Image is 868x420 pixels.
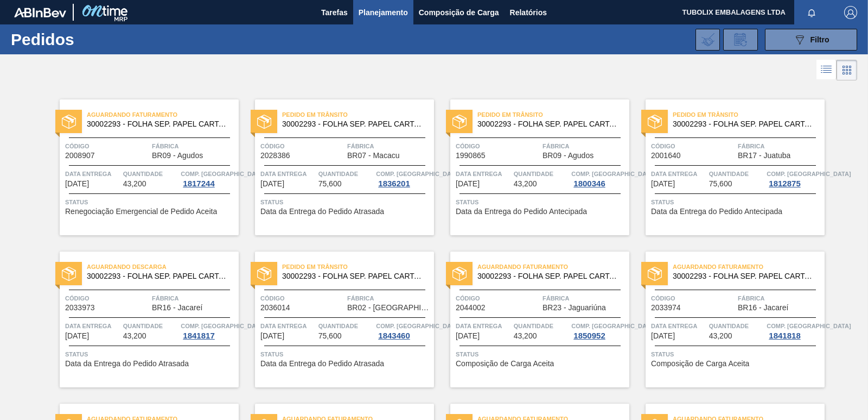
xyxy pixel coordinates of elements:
[738,304,788,312] span: BR16 - Jacareí
[651,332,675,340] span: 08/10/2025
[65,304,95,312] span: 2033973
[542,293,627,304] span: Fábrica
[260,321,316,331] span: Data Entrega
[282,261,434,272] span: Pedido em Trânsito
[651,197,822,208] span: Status
[239,252,434,387] a: statusPedido em Trânsito30002293 - FOLHA SEP. PAPEL CARTAO 1200x1000M 350gCódigo2036014FábricaBR0...
[65,141,149,152] span: Código
[738,152,790,160] span: BR17 - Juatuba
[257,267,271,281] img: status
[456,360,554,368] span: Composição de Carga Aceita
[260,304,290,312] span: 2036014
[816,60,837,80] div: Visão em Lista
[765,29,857,51] button: Filtro
[695,29,720,51] div: Importar Negociações dos Pedidos
[123,321,178,331] span: Quantidade
[477,261,629,272] span: Aguardando Faturamento
[65,208,217,216] span: Renegociação Emergencial de Pedido Aceita
[347,152,399,160] span: BR07 - Macacu
[709,321,764,331] span: Quantidade
[629,252,825,387] a: statusAguardando Faturamento30002293 - FOLHA SEP. PAPEL CARTAO 1200x1000M 350gCódigo2033974Fábric...
[376,321,460,331] span: Comp. Carga
[651,180,675,188] span: 05/10/2025
[767,179,802,188] div: 1812875
[152,152,203,160] span: BR09 - Agudos
[477,272,621,280] span: 30002293 - FOLHA SEP. PAPEL CARTAO 1200x1000M 350g
[260,197,431,208] span: Status
[514,168,569,179] span: Quantidade
[376,168,431,188] a: Comp. [GEOGRAPHIC_DATA]1836201
[456,293,540,304] span: Código
[123,180,146,188] span: 43,200
[456,332,480,340] span: 08/10/2025
[181,179,216,188] div: 1817244
[651,349,822,360] span: Status
[260,360,384,368] span: Data da Entrega do Pedido Atrasada
[767,321,822,340] a: Comp. [GEOGRAPHIC_DATA]1841818
[844,6,857,19] img: Logout
[510,6,547,19] span: Relatórios
[11,33,168,46] h1: Pedidos
[434,99,629,235] a: statusPedido em Trânsito30002293 - FOLHA SEP. PAPEL CARTAO 1200x1000M 350gCódigo1990865FábricaBR0...
[260,152,290,160] span: 2028386
[376,179,412,188] div: 1836201
[571,168,627,188] a: Comp. [GEOGRAPHIC_DATA]1800346
[347,304,431,312] span: BR02 - Sergipe
[181,321,236,340] a: Comp. [GEOGRAPHIC_DATA]1841817
[282,109,434,120] span: Pedido em Trânsito
[376,331,412,340] div: 1843460
[767,168,851,179] span: Comp. Carga
[542,304,606,312] span: BR23 - Jaguariúna
[571,179,607,188] div: 1800346
[65,349,236,360] span: Status
[260,168,316,179] span: Data Entrega
[87,272,230,280] span: 30002293 - FOLHA SEP. PAPEL CARTAO 1200x1000M 350g
[571,321,627,340] a: Comp. [GEOGRAPHIC_DATA]1850952
[709,180,732,188] span: 75,600
[87,120,230,128] span: 30002293 - FOLHA SEP. PAPEL CARTAO 1200x1000M 350g
[651,152,681,160] span: 2001640
[673,272,816,280] span: 30002293 - FOLHA SEP. PAPEL CARTAO 1200x1000M 350g
[514,321,569,331] span: Quantidade
[260,141,344,152] span: Código
[321,6,348,19] span: Tarefas
[260,293,344,304] span: Código
[43,252,239,387] a: statusAguardando Descarga30002293 - FOLHA SEP. PAPEL CARTAO 1200x1000M 350gCódigo2033973FábricaBR...
[318,321,374,331] span: Quantidade
[181,321,265,331] span: Comp. Carga
[419,6,499,19] span: Composição de Carga
[648,115,662,129] img: status
[239,99,434,235] a: statusPedido em Trânsito30002293 - FOLHA SEP. PAPEL CARTAO 1200x1000M 350gCódigo2028386FábricaBR0...
[62,115,76,129] img: status
[181,168,265,179] span: Comp. Carga
[452,115,467,129] img: status
[318,180,342,188] span: 75,600
[65,293,149,304] span: Código
[376,321,431,340] a: Comp. [GEOGRAPHIC_DATA]1843460
[43,99,239,235] a: statusAguardando Faturamento30002293 - FOLHA SEP. PAPEL CARTAO 1200x1000M 350gCódigo2008907Fábric...
[152,141,236,152] span: Fábrica
[651,208,782,216] span: Data da Entrega do Pedido Antecipada
[152,304,202,312] span: BR16 - Jacareí
[673,120,816,128] span: 30002293 - FOLHA SEP. PAPEL CARTAO 1200x1000M 350g
[738,141,822,152] span: Fábrica
[282,120,425,128] span: 30002293 - FOLHA SEP. PAPEL CARTAO 1200x1000M 350g
[571,321,655,331] span: Comp. Carga
[673,109,825,120] span: Pedido em Trânsito
[318,168,374,179] span: Quantidade
[651,293,735,304] span: Código
[542,141,627,152] span: Fábrica
[723,29,758,51] div: Solicitação de Revisão de Pedidos
[65,168,120,179] span: Data Entrega
[260,208,384,216] span: Data da Entrega do Pedido Atrasada
[65,360,189,368] span: Data da Entrega do Pedido Atrasada
[87,261,239,272] span: Aguardando Descarga
[65,152,95,160] span: 2008907
[810,35,829,44] span: Filtro
[123,168,178,179] span: Quantidade
[651,360,749,368] span: Composição de Carga Aceita
[181,168,236,188] a: Comp. [GEOGRAPHIC_DATA]1817244
[837,60,857,80] div: Visão em Cards
[767,168,822,188] a: Comp. [GEOGRAPHIC_DATA]1812875
[376,168,460,179] span: Comp. Carga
